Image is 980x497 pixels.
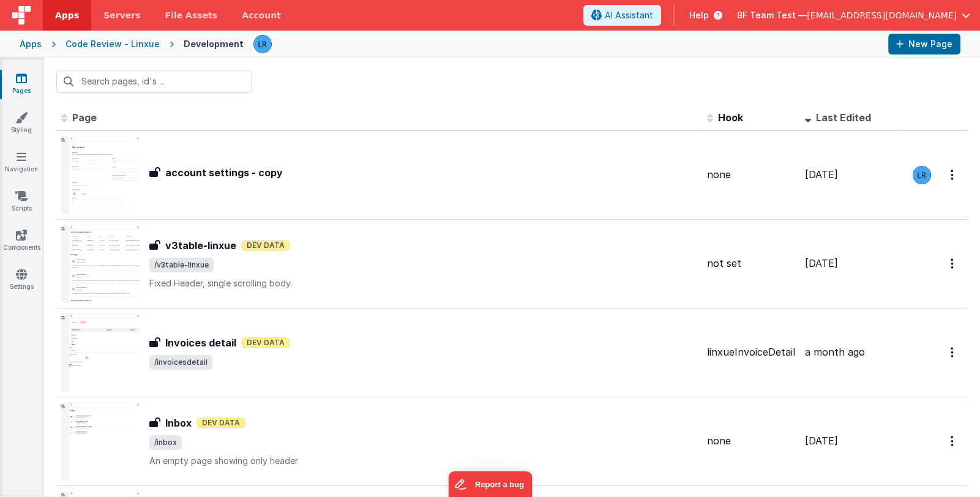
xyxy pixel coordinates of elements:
[184,38,244,50] div: Development
[583,5,661,26] button: AI Assistant
[605,9,653,21] span: AI Assistant
[888,34,960,54] button: New Page
[707,434,795,448] div: none
[816,111,871,124] span: Last Edited
[20,38,42,50] div: Apps
[55,9,79,21] span: Apps
[689,9,709,21] span: Help
[943,340,963,365] button: Options
[805,257,838,269] span: [DATE]
[943,162,963,187] button: Options
[149,355,212,370] span: /invoicesdetail
[165,335,236,350] h3: Invoices detail
[707,345,795,359] div: linxueInvoiceDetail
[448,471,532,497] iframe: Marker.io feedback button
[65,38,160,50] div: Code Review - Linxue
[103,9,140,21] span: Servers
[913,166,930,184] img: 0cc89ea87d3ef7af341bf65f2365a7ce
[805,346,865,358] span: a month ago
[72,111,97,124] span: Page
[149,277,697,290] p: Fixed Header, single scrolling body.
[707,168,795,182] div: none
[149,258,214,272] span: /v3table-linxue
[165,9,218,21] span: File Assets
[737,9,807,21] span: BF Team Test —
[805,168,838,181] span: [DATE]
[165,165,283,180] h3: account settings - copy
[718,111,743,124] span: Hook
[707,256,795,271] div: not set
[807,9,957,21] span: [EMAIL_ADDRESS][DOMAIN_NAME]
[149,435,182,450] span: /inbox
[805,435,838,447] span: [DATE]
[241,337,290,348] span: Dev Data
[149,455,697,467] p: An empty page showing only header
[254,35,271,53] img: 0cc89ea87d3ef7af341bf65f2365a7ce
[56,70,252,93] input: Search pages, id's ...
[165,238,236,253] h3: v3table-linxue
[737,9,970,21] button: BF Team Test — [EMAIL_ADDRESS][DOMAIN_NAME]
[196,417,245,428] span: Dev Data
[241,240,290,251] span: Dev Data
[943,251,963,276] button: Options
[165,416,192,430] h3: Inbox
[943,428,963,454] button: Options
